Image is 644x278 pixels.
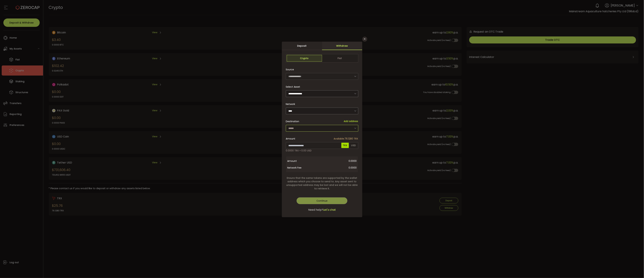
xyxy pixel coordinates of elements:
[344,120,358,123] span: Add address
[282,42,362,217] div: dialog
[350,143,357,148] span: USD
[286,85,302,88] label: Select Asset
[322,42,362,50] div: Withdraw
[286,137,295,141] span: Amount
[287,55,322,62] span: Crypto
[282,42,322,50] div: Deposit
[323,208,336,212] span: Let's chat
[627,262,644,278] iframe: Chat Widget
[316,199,327,202] span: Continue
[286,120,299,123] span: Destination
[334,137,345,140] span: Available:
[287,164,314,171] span: Network Fee
[287,158,314,164] span: Amount
[286,176,358,190] span: Ensure that the same tokens are supported by the wallet address which you choose to send to. Any ...
[334,137,358,141] span: 76.1280 TRX
[286,149,312,152] span: 0.0000 TRX ≈ 0.00 USD
[314,158,357,164] span: 0.0000
[362,37,367,42] button: Close
[341,143,349,148] span: TRX
[286,66,294,73] span: Source
[286,102,297,106] label: Network
[297,197,347,204] button: Continue
[314,164,357,171] span: 0.0000
[308,208,323,212] span: Need help?
[322,55,357,62] span: Fiat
